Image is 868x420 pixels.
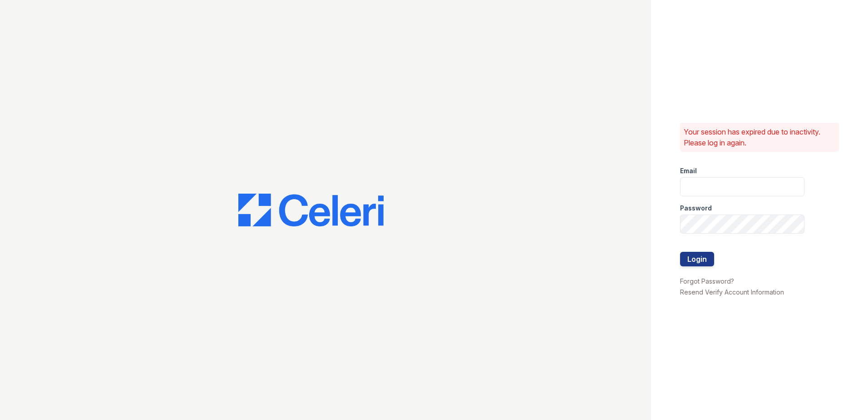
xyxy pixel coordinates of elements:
[680,288,784,296] a: Resend Verify Account Information
[680,204,712,213] label: Password
[680,277,734,285] a: Forgot Password?
[238,194,384,226] img: CE_Logo_Blue-a8612792a0a2168367f1c8372b55b34899dd931a85d93a1a3d3e32e68fde9ad4.png
[680,166,697,175] label: Email
[684,126,835,148] p: Your session has expired due to inactivity. Please log in again.
[680,252,714,266] button: Login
